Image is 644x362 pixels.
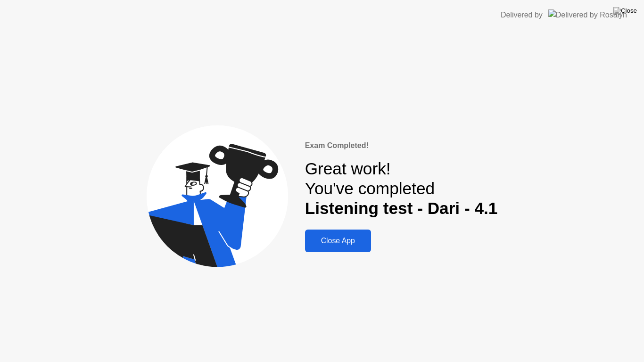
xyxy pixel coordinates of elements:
b: Listening test - Dari - 4.1 [305,199,498,217]
div: Delivered by [501,9,543,21]
div: Exam Completed! [305,140,498,151]
img: Delivered by Rosalyn [548,9,627,20]
img: Close [613,7,637,15]
div: Close App [308,237,368,245]
div: Great work! You've completed [305,159,498,219]
button: Close App [305,230,371,252]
